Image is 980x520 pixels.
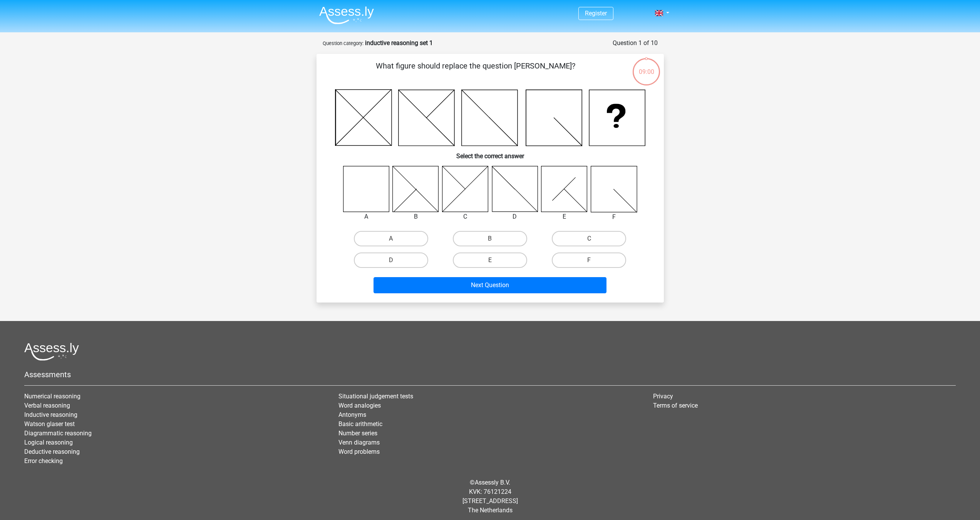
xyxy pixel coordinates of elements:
p: What figure should replace the question [PERSON_NAME]? [329,60,623,83]
a: Assessly B.V. [475,479,510,486]
div: D [486,212,544,221]
img: Assessly logo [24,343,79,361]
label: E [453,252,527,268]
h5: Assessments [24,370,956,379]
div: E [535,212,593,221]
label: B [453,231,527,246]
a: Register [585,10,607,17]
a: Number series [338,430,377,437]
strong: inductive reasoning set 1 [365,39,433,47]
a: Word problems [338,448,380,455]
a: Venn diagrams [338,439,380,446]
a: Basic arithmetic [338,420,382,428]
a: Logical reasoning [24,439,73,446]
div: F [585,212,643,222]
a: Verbal reasoning [24,402,70,409]
small: Question category: [323,40,364,46]
label: C [552,231,626,246]
a: Watson glaser test [24,420,75,428]
div: 09:00 [632,57,661,77]
img: Assessly [319,6,374,24]
div: Question 1 of 10 [613,38,658,48]
div: A [337,212,395,221]
a: Diagrammatic reasoning [24,430,92,437]
h6: Select the correct answer [329,146,652,160]
a: Deductive reasoning [24,448,80,455]
button: Next Question [374,277,606,293]
a: Privacy [653,393,673,400]
a: Error checking [24,457,63,465]
div: C [436,212,494,221]
label: A [354,231,428,246]
a: Word analogies [338,402,381,409]
div: B [387,212,445,221]
a: Antonyms [338,411,366,418]
label: F [552,252,626,268]
a: Terms of service [653,402,698,409]
a: Situational judgement tests [338,393,413,400]
a: Numerical reasoning [24,393,80,400]
label: D [354,252,428,268]
a: Inductive reasoning [24,411,77,418]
